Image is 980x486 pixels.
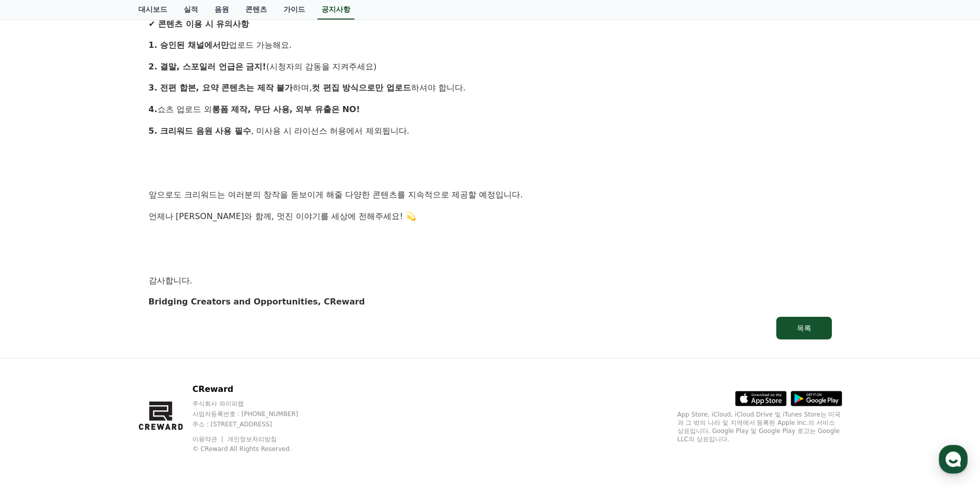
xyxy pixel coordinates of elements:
a: 목록 [149,317,832,339]
span: 홈 [32,341,39,350]
strong: 1. 승인된 채널에서만 [149,40,229,50]
button: 목록 [776,317,832,339]
strong: 5. 크리워드 음원 사용 필수 [149,126,252,136]
p: 하며, 하셔야 합니다. [149,81,832,95]
a: 개인정보처리방침 [227,436,277,443]
p: , 미사용 시 라이선스 허용에서 제외됩니다. [149,124,832,138]
a: 이용약관 [192,436,225,443]
div: 목록 [797,323,811,333]
p: 언제나 [PERSON_NAME]와 함께, 멋진 이야기를 세상에 전해주세요! 💫 [149,210,832,223]
p: 앞으로도 크리워드는 여러분의 창작을 돋보이게 해줄 다양한 콘텐츠를 지속적으로 제공할 예정입니다. [149,188,832,202]
a: 설정 [133,326,198,352]
p: 주식회사 와이피랩 [192,400,318,408]
strong: 3. 전편 합본, 요약 콘텐츠는 제작 불가 [149,83,293,93]
p: CReward [192,383,318,395]
p: App Store, iCloud, iCloud Drive 및 iTunes Store는 미국과 그 밖의 나라 및 지역에서 등록된 Apple Inc.의 서비스 상표입니다. Goo... [678,410,842,443]
p: 사업자등록번호 : [PHONE_NUMBER] [192,410,318,418]
p: © CReward All Rights Reserved. [192,445,318,453]
span: 대화 [94,342,106,350]
strong: 롱폼 제작, 무단 사용, 외부 유출은 NO! [212,104,360,114]
a: 홈 [3,326,68,352]
a: 대화 [68,326,133,352]
p: 쇼츠 업로드 외 [149,103,832,116]
p: 업로드 가능해요. [149,39,832,52]
p: 감사합니다. [149,274,832,287]
p: (시청자의 감동을 지켜주세요) [149,60,832,74]
strong: 4. [149,104,157,114]
p: 주소 : [STREET_ADDRESS] [192,420,318,428]
span: 설정 [159,341,171,350]
strong: 컷 편집 방식으로만 업로드 [312,83,411,93]
strong: Bridging Creators and Opportunities, CReward [149,297,365,307]
strong: ✔ 콘텐츠 이용 시 유의사항 [149,19,250,29]
strong: 2. 결말, 스포일러 언급은 금지! [149,62,266,71]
